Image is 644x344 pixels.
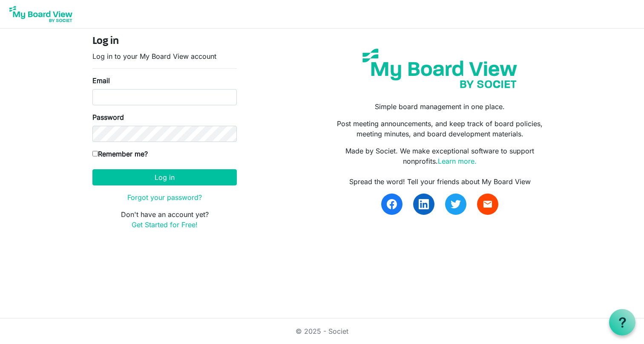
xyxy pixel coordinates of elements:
[356,42,523,95] img: my-board-view-societ.svg
[328,146,552,166] p: Made by Societ. We make exceptional software to support nonprofits.
[296,327,348,335] a: © 2025 - Societ
[451,199,461,209] img: twitter.svg
[92,35,237,48] h4: Log in
[92,169,237,185] button: Log in
[483,199,493,209] span: email
[92,149,148,159] label: Remember me?
[92,75,110,86] label: Email
[92,151,98,156] input: Remember me?
[328,101,552,112] p: Simple board management in one place.
[328,119,552,139] p: Post meeting announcements, and keep track of board policies, meeting minutes, and board developm...
[419,199,429,209] img: linkedin.svg
[387,199,397,209] img: facebook.svg
[92,112,124,122] label: Password
[127,193,202,202] a: Forgot your password?
[328,176,552,187] div: Spread the word! Tell your friends about My Board View
[477,194,498,215] a: email
[438,157,477,165] a: Learn more.
[92,209,237,230] p: Don't have an account yet?
[92,51,237,61] p: Log in to your My Board View account
[132,220,198,229] a: Get Started for Free!
[7,3,75,25] img: My Board View Logo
